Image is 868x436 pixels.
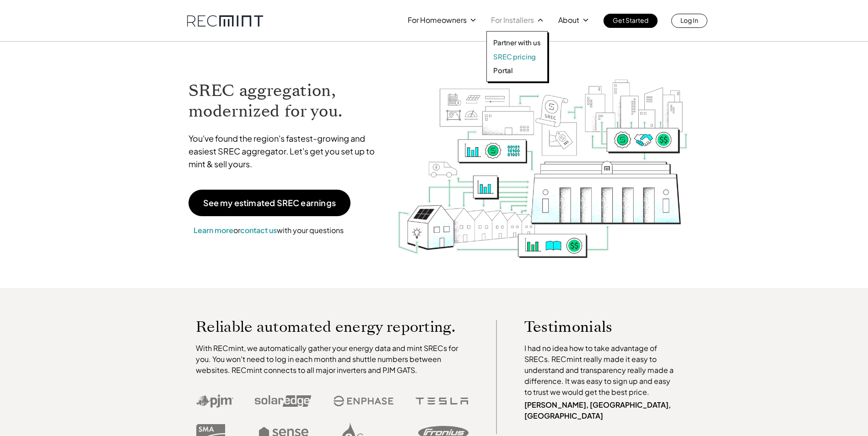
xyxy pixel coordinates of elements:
[194,225,233,235] a: Learn more
[493,66,513,75] p: Portal
[493,38,541,47] a: Partner with us
[189,224,349,236] p: or with your questions
[196,320,469,334] p: Reliable automated energy reporting.
[189,190,350,216] a: See my estimated SREC earnings
[524,343,678,398] p: I had no idea how to take advantage of SRECs. RECmint really made it easy to understand and trans...
[397,55,689,261] img: RECmint value cycle
[491,14,534,27] p: For Installers
[558,14,579,27] p: About
[408,14,467,27] p: For Homeowners
[671,14,707,28] a: Log In
[196,343,469,376] p: With RECmint, we automatically gather your energy data and mint SRECs for you. You won't need to ...
[613,14,648,27] p: Get Started
[189,132,383,170] p: You've found the region's fastest-growing and easiest SREC aggregator. Let's get you set up to mi...
[203,199,336,207] p: See my estimated SREC earnings
[524,320,661,334] p: Testimonials
[189,80,383,122] h1: SREC aggregation, modernized for you.
[493,66,541,75] a: Portal
[680,14,698,27] p: Log In
[493,52,536,61] p: SREC pricing
[524,399,678,421] p: [PERSON_NAME], [GEOGRAPHIC_DATA], [GEOGRAPHIC_DATA]
[493,52,541,61] a: SREC pricing
[240,225,277,235] a: contact us
[604,14,658,28] a: Get Started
